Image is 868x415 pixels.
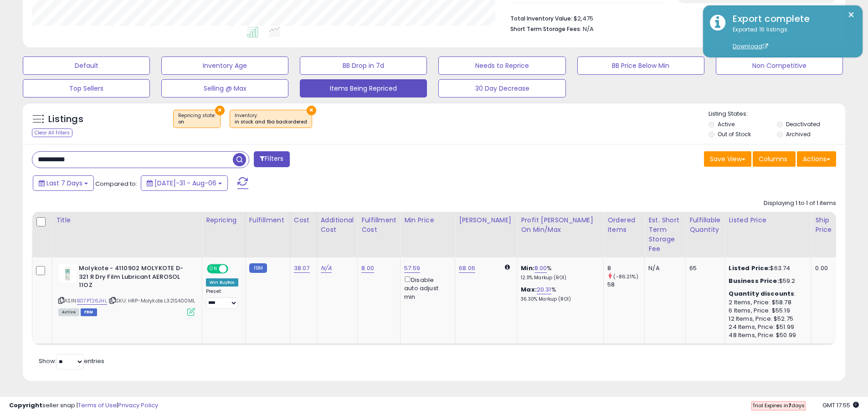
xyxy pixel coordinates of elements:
[227,265,241,273] span: OFF
[648,264,678,272] div: N/A
[48,113,83,126] h5: Listings
[521,215,600,235] div: Profit [PERSON_NAME] on Min/Max
[521,275,596,281] p: 12.11% Markup (ROI)
[235,119,307,125] div: in stock and fba backordered
[141,175,228,191] button: [DATE]-31 - Aug-06
[58,264,77,282] img: 31zbHL8rDhL._SL40_.jpg
[788,402,791,409] b: 7
[118,401,158,410] a: Privacy Policy
[178,119,216,125] div: on
[729,298,804,307] div: 2 Items, Price: $58.78
[753,151,796,167] button: Columns
[521,286,596,302] div: %
[404,215,451,225] div: Min Price
[709,110,845,118] p: Listing States:
[208,265,219,273] span: ON
[39,357,104,365] span: Show: entries
[729,290,804,298] div: :
[58,264,195,315] div: ASIN:
[249,263,267,273] small: FBM
[206,288,238,309] div: Preset:
[847,9,855,20] button: ×
[56,215,198,225] div: Title
[607,281,644,289] div: 58
[9,401,42,410] strong: Copyright
[607,215,641,235] div: Ordered Items
[321,215,354,235] div: Additional Cost
[58,308,79,316] span: All listings currently available for purchase on Amazon
[521,296,596,302] p: 36.30% Markup (ROI)
[9,401,158,410] div: seller snap | |
[161,79,288,97] button: Selling @ Max
[689,215,721,235] div: Fulfillable Quantity
[249,215,286,225] div: Fulfillment
[607,264,644,272] div: 8
[729,264,804,272] div: $63.74
[729,215,807,225] div: Listed Price
[815,215,833,235] div: Ship Price
[321,264,332,273] a: N/A
[517,212,604,257] th: The percentage added to the cost of goods (COGS) that forms the calculator for Min & Max prices.
[729,289,794,298] b: Quantity discounts
[729,331,804,339] div: 48 Items, Price: $50.99
[726,26,856,51] div: Exported 16 listings.
[521,285,537,294] b: Max:
[613,273,638,280] small: (-86.21%)
[108,297,195,304] span: | SKU: HRP-Molykote L321S400ML
[759,154,787,164] span: Columns
[729,277,779,285] b: Business Price:
[32,128,72,137] div: Clear All Filters
[752,402,805,409] span: Trial Expires in days
[510,12,829,23] li: $2,475
[33,175,94,191] button: Last 7 Days
[510,25,581,33] b: Short Term Storage Fees:
[215,106,225,115] button: ×
[729,315,804,323] div: 12 Items, Price: $52.75
[23,79,150,97] button: Top Sellers
[704,151,751,167] button: Save View
[510,15,572,22] b: Total Inventory Value:
[438,56,565,75] button: Needs to Reprice
[361,264,374,273] a: 8.00
[797,151,836,167] button: Actions
[206,215,241,225] div: Repricing
[300,56,427,75] button: BB Drop in 7d
[46,179,82,188] span: Last 7 Days
[81,308,97,316] span: FBM
[534,264,547,273] a: 8.00
[822,401,859,410] span: 2025-08-14 17:55 GMT
[786,130,811,138] label: Archived
[154,179,216,188] span: [DATE]-31 - Aug-06
[764,199,836,208] div: Displaying 1 to 1 of 1 items
[648,215,682,254] div: Est. Short Term Storage Fee
[459,264,475,273] a: 68.06
[521,264,596,281] div: %
[307,106,316,115] button: ×
[815,264,830,272] div: 0.00
[718,130,751,138] label: Out of Stock
[23,56,150,75] button: Default
[78,401,117,410] a: Terms of Use
[77,297,107,305] a: B07PT26JHL
[79,264,190,292] b: Molykote - 4110902 MOLYKOTE D-321 R Dry Film Lubricant AEROSOL 11OZ
[404,264,420,273] a: 57.59
[254,151,289,167] button: Filters
[178,112,216,126] span: Repricing state :
[161,56,288,75] button: Inventory Age
[459,215,513,225] div: [PERSON_NAME]
[718,120,734,128] label: Active
[521,264,534,272] b: Min:
[404,275,448,301] div: Disable auto adjust min
[729,323,804,331] div: 24 Items, Price: $51.99
[300,79,427,97] button: Items Being Repriced
[537,285,551,294] a: 20.31
[206,278,238,287] div: Win BuyBox
[583,25,594,33] span: N/A
[729,307,804,315] div: 6 Items, Price: $55.19
[726,12,856,26] div: Export complete
[361,215,396,235] div: Fulfillment Cost
[438,79,565,97] button: 30 Day Decrease
[577,56,704,75] button: BB Price Below Min
[733,42,768,50] a: Download
[294,215,313,225] div: Cost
